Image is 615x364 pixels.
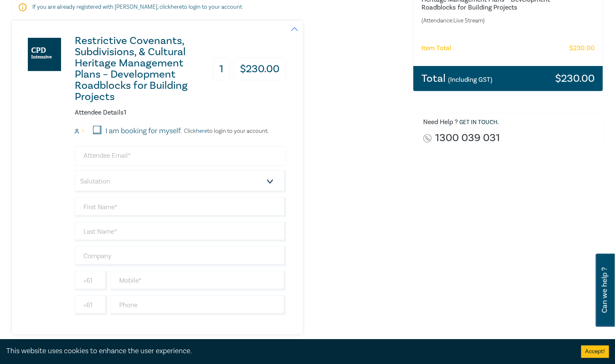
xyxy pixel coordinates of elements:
h6: Item Total [421,44,451,52]
h6: $ 230.00 [569,44,594,52]
a: here [196,127,207,135]
small: (Including GST) [448,76,492,84]
p: If you are already registered with [PERSON_NAME], click to login to your account [32,3,282,11]
label: I am booking for myself. [105,126,182,137]
img: Restrictive Covenants, Subdivisions, & Cultural Heritage Management Plans – Development Roadblock... [28,38,61,71]
input: +61 [75,271,107,291]
small: 1 [82,128,83,134]
a: Get in touch [459,119,497,126]
h6: Need Help ? . [423,118,597,127]
a: 1300 039 031 [435,132,500,144]
h3: Total [421,73,492,84]
p: Click to login to your account. [182,128,269,134]
small: (Attendance: Live Stream ) [421,17,561,25]
input: Company [75,246,286,266]
input: +61 [75,295,107,315]
input: First Name* [75,197,286,217]
div: This website uses cookies to enhance the user experience. [6,346,568,357]
h3: Restrictive Covenants, Subdivisions, & Cultural Heritage Management Plans – Development Roadblock... [75,35,211,103]
input: Mobile* [110,271,286,291]
input: Last Name* [75,222,286,242]
input: Phone [110,295,286,315]
span: Can we help ? [600,259,608,322]
h3: 1 [213,58,230,81]
h3: $ 230.00 [555,73,594,84]
h3: $ 230.00 [233,58,286,81]
input: Attendee Email* [75,146,286,166]
button: Accept cookies [581,345,609,358]
h6: Attendee Details 1 [75,109,286,117]
a: here [171,3,182,11]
